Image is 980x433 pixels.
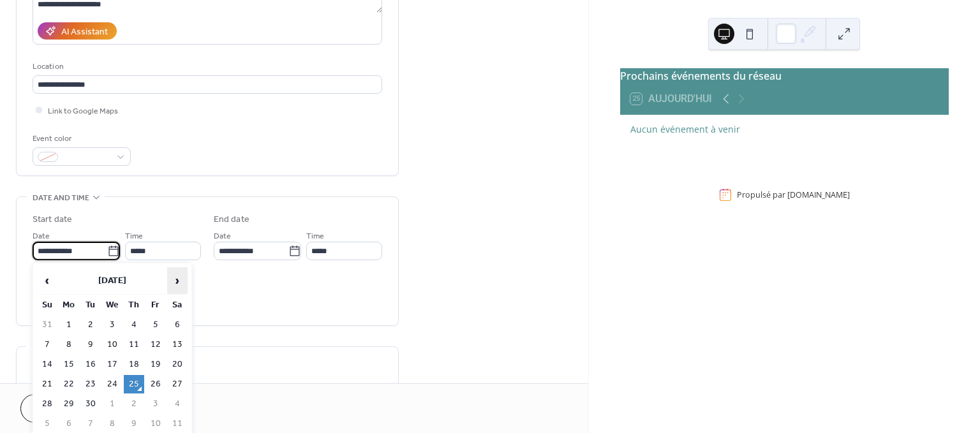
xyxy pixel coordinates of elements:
[59,316,79,334] td: 1
[37,296,57,314] th: Su
[33,213,72,226] div: Start date
[102,375,122,393] td: 24
[167,335,188,354] td: 13
[80,355,101,374] td: 16
[124,375,144,393] td: 25
[102,355,122,374] td: 17
[59,395,79,413] td: 29
[620,68,949,84] div: Prochains événements du réseau
[38,22,117,40] button: AI Assistant
[214,213,249,226] div: End date
[167,415,188,433] td: 11
[20,394,99,423] button: Cancel
[80,296,101,314] th: Tu
[168,268,187,293] span: ›
[61,26,108,39] div: AI Assistant
[145,335,166,354] td: 12
[59,415,79,433] td: 6
[33,132,128,145] div: Event color
[33,60,380,73] div: Location
[37,395,57,413] td: 28
[167,296,188,314] th: Sa
[37,316,57,334] td: 31
[102,335,122,354] td: 10
[145,415,166,433] td: 10
[145,316,166,334] td: 5
[102,395,122,413] td: 1
[80,335,101,354] td: 9
[102,296,122,314] th: We
[167,395,188,413] td: 4
[80,395,101,413] td: 30
[59,267,166,295] th: [DATE]
[80,415,101,433] td: 7
[37,335,57,354] td: 7
[59,296,79,314] th: Mo
[630,122,939,136] div: Aucun événement à venir
[59,355,79,374] td: 15
[145,375,166,393] td: 26
[59,335,79,354] td: 8
[145,395,166,413] td: 3
[167,375,188,393] td: 27
[37,355,57,374] td: 14
[38,268,57,293] span: ‹
[124,316,144,334] td: 4
[124,415,144,433] td: 9
[787,189,850,200] a: [DOMAIN_NAME]
[125,230,143,243] span: Time
[37,415,57,433] td: 5
[33,191,89,205] span: Date and time
[37,375,57,393] td: 21
[33,230,50,243] span: Date
[145,355,166,374] td: 19
[145,296,166,314] th: Fr
[214,230,231,243] span: Date
[124,355,144,374] td: 18
[59,375,79,393] td: 22
[80,316,101,334] td: 2
[167,316,188,334] td: 6
[102,316,122,334] td: 3
[48,105,118,118] span: Link to Google Maps
[102,415,122,433] td: 8
[124,296,144,314] th: Th
[124,335,144,354] td: 11
[80,375,101,393] td: 23
[737,189,850,200] div: Propulsé par
[306,230,324,243] span: Time
[124,395,144,413] td: 2
[167,355,188,374] td: 20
